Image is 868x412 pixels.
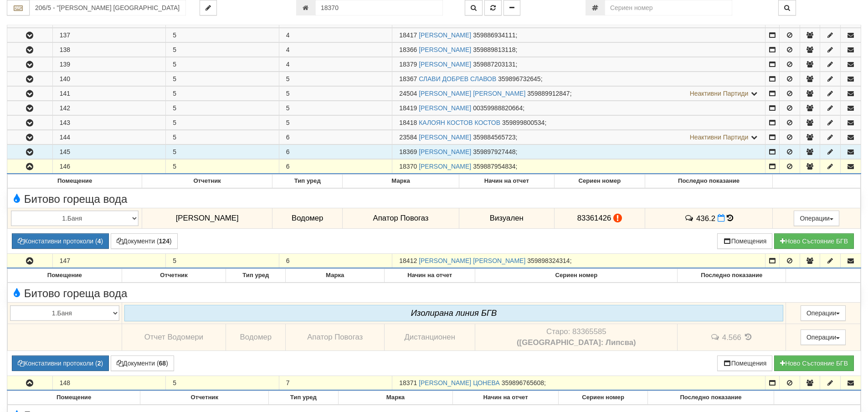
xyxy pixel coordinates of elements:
span: 5 [286,90,290,97]
a: [PERSON_NAME] [419,134,471,141]
span: Партида № [399,379,417,386]
td: 5 [166,57,279,72]
td: ; [392,57,765,72]
td: Дистанционен [385,324,475,350]
span: 359884565723 [473,134,515,141]
th: Тип уред [272,175,343,188]
button: Помещения [717,355,773,371]
span: 359887203131 [473,61,515,68]
td: 144 [52,130,166,144]
th: Начин на отчет [453,391,559,404]
b: 4 [98,237,101,245]
th: Помещение [8,175,142,188]
b: 2 [98,360,101,367]
i: Изолирана линия БГВ [411,308,497,318]
span: 6 [286,257,290,264]
span: 6 [286,134,290,141]
th: Марка [286,269,385,283]
td: 143 [52,116,166,130]
button: Констативни протоколи (2) [12,355,109,371]
a: [PERSON_NAME] [419,104,471,112]
span: 359897927448 [473,148,515,155]
a: [PERSON_NAME] [419,163,471,170]
span: 359899800534 [502,119,544,126]
span: Партида № [399,90,417,97]
span: 6 [286,148,290,155]
span: 4 [286,31,290,39]
th: Тип уред [226,269,286,283]
td: Устройство със сериен номер 83365585 беше подменено от устройство със сериен номер Липсва [475,324,678,350]
th: Последно показание [678,269,786,283]
button: Новo Състояние БГВ [774,355,854,371]
th: Помещение [8,269,122,283]
span: 359896732645 [498,75,540,82]
button: Операции [801,330,846,345]
span: 5 [286,104,290,112]
span: 4 [286,46,290,53]
span: Партида № [399,31,417,39]
td: 138 [52,43,166,57]
span: 359887954834 [473,163,515,170]
td: ; [392,28,765,42]
td: 140 [52,72,166,86]
th: Тип уред [269,391,338,404]
button: Новo Състояние БГВ [774,233,854,249]
span: История на показанията [744,333,754,341]
a: [PERSON_NAME] [419,46,471,53]
td: ; [392,145,765,159]
td: 137 [52,28,166,42]
td: 5 [166,160,279,174]
span: 5 [286,119,290,126]
button: Операции [801,305,846,321]
th: Сериен номер [554,175,645,188]
span: Партида № [399,75,417,82]
a: [PERSON_NAME] [419,61,471,68]
span: Битово гореща вода [10,288,127,299]
td: 5 [166,145,279,159]
td: 5 [166,376,279,390]
b: 68 [159,360,166,367]
a: [PERSON_NAME] [419,148,471,155]
td: 5 [166,43,279,57]
span: История на забележките [710,333,722,341]
span: 4.566 [722,333,741,341]
span: Партида № [399,61,417,68]
span: 5 [286,75,290,82]
span: 4 [286,61,290,68]
a: СЛАВИ ДОБРЕВ СЛАВОВ [419,75,496,82]
a: [PERSON_NAME] [PERSON_NAME] [419,257,525,264]
span: 00359988820664 [473,104,523,112]
b: 124 [159,237,169,245]
td: 142 [52,101,166,115]
span: Партида № [399,163,417,170]
td: 5 [166,101,279,115]
a: КАЛОЯН КОСТОВ КОСТОВ [419,119,500,126]
span: История на забележките [684,214,696,222]
span: 359889912847 [527,90,570,97]
span: Партида № [399,257,417,264]
td: 141 [52,87,166,101]
td: ; [392,376,765,390]
td: ; [392,254,765,268]
td: Апатор Повогаз [343,208,459,229]
a: [PERSON_NAME] [419,31,471,39]
td: 5 [166,72,279,86]
td: ; [392,116,765,130]
th: Сериен номер [475,269,678,283]
th: Начин на отчет [385,269,475,283]
span: 83361426 [577,214,611,222]
td: 5 [166,254,279,268]
td: 5 [166,116,279,130]
span: 359889813118 [473,46,515,53]
span: Битово гореща вода [10,193,127,205]
th: Марка [338,391,453,404]
i: Нов Отчет към 29/09/2025 [718,214,725,222]
span: 359898324314 [527,257,570,264]
span: Отчет Водомери [144,333,203,341]
a: [PERSON_NAME] [PERSON_NAME] [419,90,525,97]
td: 145 [52,145,166,159]
th: Последно показание [645,175,772,188]
button: Документи (124) [111,233,178,249]
span: Партида № [399,134,417,141]
td: ; [392,101,765,115]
